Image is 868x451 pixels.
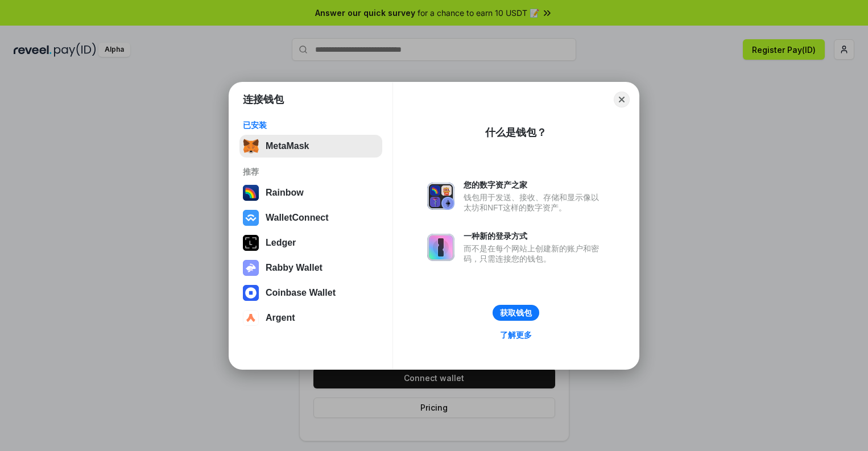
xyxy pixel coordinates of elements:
div: Ledger [266,238,296,248]
img: svg+xml,%3Csvg%20fill%3D%22none%22%20height%3D%2233%22%20viewBox%3D%220%200%2035%2033%22%20width%... [243,138,259,154]
button: Close [614,92,630,107]
div: 已安装 [243,120,379,130]
div: Argent [266,313,295,323]
button: Rainbow [239,181,382,204]
img: svg+xml,%3Csvg%20width%3D%2228%22%20height%3D%2228%22%20viewBox%3D%220%200%2028%2028%22%20fill%3D... [243,285,259,301]
a: 了解更多 [493,328,539,342]
button: Ledger [239,231,382,254]
div: Rabby Wallet [266,263,323,273]
div: 而不是在每个网站上创建新的账户和密码，只需连接您的钱包。 [464,243,605,264]
div: 获取钱包 [500,308,532,318]
button: 获取钱包 [493,305,539,321]
div: 推荐 [243,167,379,177]
button: WalletConnect [239,206,382,229]
img: svg+xml,%3Csvg%20width%3D%2228%22%20height%3D%2228%22%20viewBox%3D%220%200%2028%2028%22%20fill%3D... [243,210,259,226]
img: svg+xml,%3Csvg%20xmlns%3D%22http%3A%2F%2Fwww.w3.org%2F2000%2Fsvg%22%20fill%3D%22none%22%20viewBox... [243,260,259,276]
img: svg+xml,%3Csvg%20xmlns%3D%22http%3A%2F%2Fwww.w3.org%2F2000%2Fsvg%22%20width%3D%2228%22%20height%3... [243,235,259,251]
button: Argent [239,307,382,329]
img: svg+xml,%3Csvg%20xmlns%3D%22http%3A%2F%2Fwww.w3.org%2F2000%2Fsvg%22%20fill%3D%22none%22%20viewBox... [427,234,454,261]
img: svg+xml,%3Csvg%20xmlns%3D%22http%3A%2F%2Fwww.w3.org%2F2000%2Fsvg%22%20fill%3D%22none%22%20viewBox... [427,183,454,210]
div: Rainbow [266,188,304,198]
img: svg+xml,%3Csvg%20width%3D%2228%22%20height%3D%2228%22%20viewBox%3D%220%200%2028%2028%22%20fill%3D... [243,310,259,326]
div: 您的数字资产之家 [464,180,605,190]
button: Rabby Wallet [239,256,382,279]
h1: 连接钱包 [243,93,284,106]
div: 了解更多 [500,330,532,340]
div: MetaMask [266,141,309,151]
div: 一种新的登录方式 [464,231,605,241]
div: WalletConnect [266,213,329,223]
div: 什么是钱包？ [485,126,547,139]
div: Coinbase Wallet [266,288,336,298]
div: 钱包用于发送、接收、存储和显示像以太坊和NFT这样的数字资产。 [464,192,605,213]
button: Coinbase Wallet [239,282,382,304]
img: svg+xml,%3Csvg%20width%3D%22120%22%20height%3D%22120%22%20viewBox%3D%220%200%20120%20120%22%20fil... [243,185,259,201]
button: MetaMask [239,135,382,158]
